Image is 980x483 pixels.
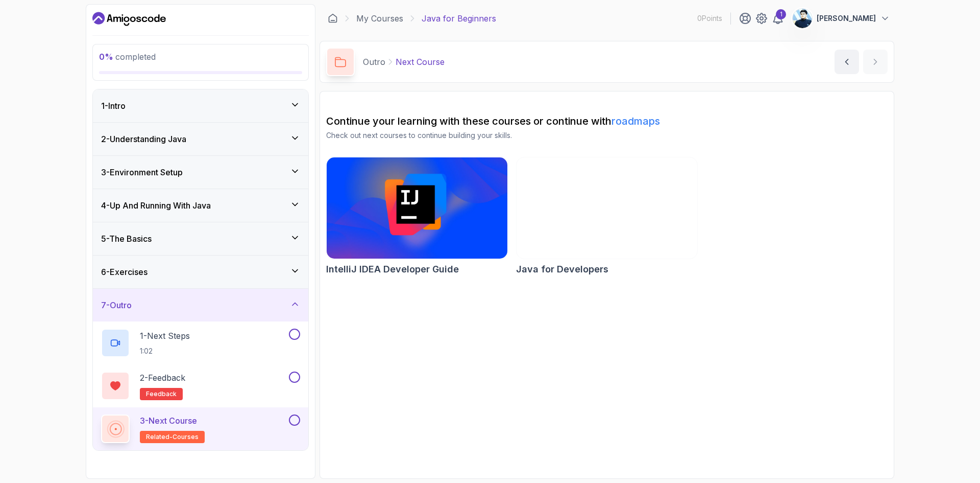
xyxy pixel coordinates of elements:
span: 0 % [99,52,113,62]
span: completed [99,52,156,62]
img: user profile image [793,9,812,28]
p: 1 - Next Steps [140,330,190,342]
p: Next Course [396,56,445,68]
img: IntelliJ IDEA Developer Guide card [327,157,507,259]
button: previous content [835,50,859,74]
p: 3 - Next Course [140,415,197,427]
p: 1:02 [140,346,190,356]
button: 6-Exercises [93,256,308,288]
a: IntelliJ IDEA Developer Guide cardIntelliJ IDEA Developer Guide [326,157,508,277]
h2: Continue your learning with these courses or continue with [326,114,888,128]
a: My Courses [356,12,403,25]
button: 7-Outro [93,289,308,321]
h2: IntelliJ IDEA Developer Guide [326,262,459,277]
h2: Java for Developers [516,262,608,277]
h3: 1 - Intro [101,100,126,112]
h3: 4 - Up And Running With Java [101,199,211,212]
h3: 2 - Understanding Java [101,133,186,145]
p: [PERSON_NAME] [817,13,876,24]
a: Java for Developers cardJava for Developers [516,157,698,277]
span: related-courses [146,433,199,441]
button: 5-The Basics [93,222,308,255]
button: 4-Up And Running With Java [93,189,308,222]
button: next content [863,50,888,74]
button: user profile image[PERSON_NAME] [792,8,890,29]
button: 1-Next Steps1:02 [101,329,300,357]
a: Dashboard [328,13,338,24]
div: 1 [776,9,786,19]
button: 1-Intro [93,89,308,122]
p: Outro [363,56,385,68]
p: Check out next courses to continue building your skills. [326,130,888,141]
h3: 7 - Outro [101,299,132,311]
h3: 3 - Environment Setup [101,166,183,178]
button: 3-Next Courserelated-courses [101,415,300,443]
p: 0 Points [697,13,722,24]
h3: 6 - Exercises [101,266,148,278]
span: feedback [146,390,177,398]
a: 1 [772,12,784,25]
p: 2 - Feedback [140,372,185,384]
a: Dashboard [92,11,166,27]
h3: 5 - The Basics [101,233,152,245]
p: Java for Beginners [422,12,496,25]
button: 2-Feedbackfeedback [101,372,300,400]
button: 3-Environment Setup [93,156,308,189]
a: roadmaps [611,115,660,127]
img: Java for Developers card [512,155,702,261]
button: 2-Understanding Java [93,123,308,155]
